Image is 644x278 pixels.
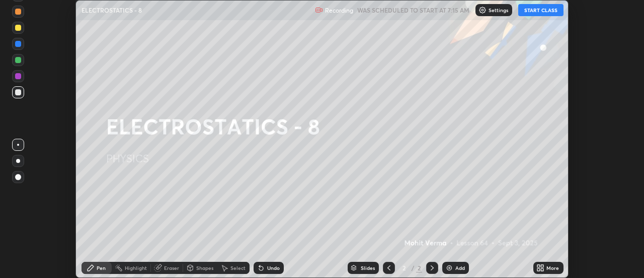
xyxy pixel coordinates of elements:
h5: WAS SCHEDULED TO START AT 7:15 AM [357,6,469,15]
div: Eraser [164,265,179,270]
div: Shapes [196,265,213,270]
img: recording.375f2c34.svg [315,6,323,14]
img: add-slide-button [445,264,453,272]
div: Slides [361,265,375,270]
p: Settings [489,8,508,13]
p: Recording [325,7,353,14]
div: More [546,265,559,270]
div: Select [230,265,246,270]
div: Pen [97,265,106,270]
p: ELECTROSTATICS - 8 [82,6,142,14]
div: Undo [267,265,280,270]
div: 2 [416,263,422,272]
div: 2 [399,265,409,271]
div: Highlight [125,265,147,270]
button: START CLASS [518,4,563,16]
div: / [411,265,414,271]
img: class-settings-icons [478,6,487,14]
div: Add [455,265,465,270]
